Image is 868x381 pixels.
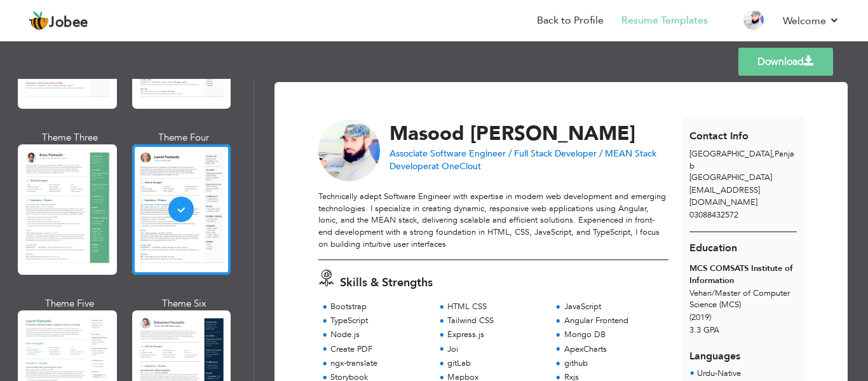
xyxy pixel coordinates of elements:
[537,13,604,28] a: Back to Profile
[330,315,428,327] div: TypeScript
[390,148,656,172] span: Associate Software Engineer / Full Stack Developer / MEAN Stack Developer
[135,131,234,144] div: Theme Four
[689,129,749,143] span: Contact Info
[20,131,119,144] div: Theme Three
[330,357,428,370] div: ngx-translate
[689,172,772,183] span: [GEOGRAPHIC_DATA]
[135,297,234,310] div: Theme Six
[447,315,545,327] div: Tailwind CSS
[689,148,772,160] span: [GEOGRAPHIC_DATA]
[712,287,715,299] span: /
[772,148,775,160] span: ,
[689,324,719,336] span: 3.3 GPA
[697,368,741,380] li: Native
[689,241,737,255] span: Education
[689,209,738,221] span: 03088432572
[564,301,661,313] div: JavaScript
[738,48,833,76] a: Download
[318,191,668,250] p: Technically adept Software Engineer with expertise in modern web development and emerging technol...
[447,357,545,370] div: gitLab
[340,275,433,291] span: Skills & Strengths
[689,263,797,286] div: MCS COMSATS Institute of Information
[29,11,88,31] a: Jobee
[743,10,764,30] img: Profile Img
[564,315,661,327] div: Angular Frontend
[29,11,49,31] img: jobee.io
[564,357,661,370] div: github
[330,301,428,313] div: Bootstrap
[715,368,717,379] span: -
[689,340,740,364] span: Languages
[20,297,119,310] div: Theme Five
[447,329,545,341] div: Express.js
[390,120,465,147] span: Masood
[689,312,711,323] span: (2019)
[318,120,381,182] img: No image
[447,301,545,313] div: HTML CSS
[330,329,428,341] div: Node.js
[470,120,635,147] span: [PERSON_NAME]
[49,16,88,30] span: Jobee
[689,287,790,311] span: Vehari Master of Computer Science (MCS)
[682,148,804,184] div: Panjab
[689,184,760,208] span: [EMAIL_ADDRESS][DOMAIN_NAME]
[783,13,839,29] a: Welcome
[447,343,545,356] div: Joi
[431,160,481,172] span: at OneClout
[697,368,715,379] span: Urdu
[564,329,661,341] div: Mongo DB
[330,343,428,356] div: Create PDF
[621,13,708,28] a: Resume Templates
[564,343,661,356] div: ApexCharts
